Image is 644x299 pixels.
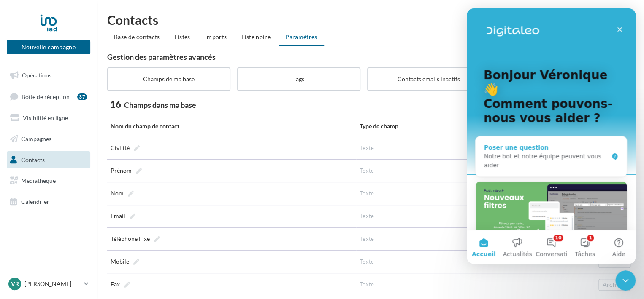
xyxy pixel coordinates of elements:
[5,151,92,169] a: Contacts
[22,93,70,100] span: Boîte de réception
[175,33,190,40] span: Listes
[5,172,92,190] a: Médiathèque
[7,40,90,54] button: Nouvelle campagne
[241,33,271,40] span: Liste noire
[107,13,634,26] h1: Contacts
[5,109,92,127] a: Visibilité en ligne
[5,88,92,106] a: Boîte de réception37
[111,233,160,245] span: Téléphone Fixe
[598,279,630,291] button: Archiver
[111,165,142,176] span: Prénom
[360,281,503,288] div: Texte
[237,67,360,91] label: Tags
[21,198,49,205] span: Calendrier
[21,135,51,142] span: Campagnes
[615,270,636,291] iframe: Intercom live chat
[360,258,503,266] div: Texte
[7,276,90,292] a: Vr [PERSON_NAME]
[111,142,140,154] span: Civilité
[5,193,92,211] a: Calendrier
[77,93,87,100] div: 37
[107,119,356,137] th: Nom du champ de contact
[467,8,636,264] iframe: Intercom live chat
[21,156,45,163] span: Contacts
[110,98,121,111] span: 16
[205,33,227,40] span: Imports
[107,53,634,61] div: Gestion des paramètres avancés
[111,210,135,222] span: Email
[356,119,506,137] th: Type de champ
[360,144,503,152] div: Texte
[5,67,92,84] a: Opérations
[360,213,503,220] div: Texte
[360,167,503,175] div: Texte
[107,67,230,91] label: Champs de ma base
[21,177,56,184] span: Médiathèque
[360,190,503,198] div: Texte
[111,187,134,199] span: Nom
[24,280,81,288] p: [PERSON_NAME]
[111,256,139,267] span: Mobile
[367,67,490,91] label: Contacts emails inactifs
[124,100,196,109] span: Champs dans ma base
[360,235,503,243] div: Texte
[23,114,68,121] span: Visibilité en ligne
[11,280,19,288] span: Vr
[22,72,51,79] span: Opérations
[114,33,160,40] span: Base de contacts
[5,130,92,148] a: Campagnes
[111,278,130,290] span: Fax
